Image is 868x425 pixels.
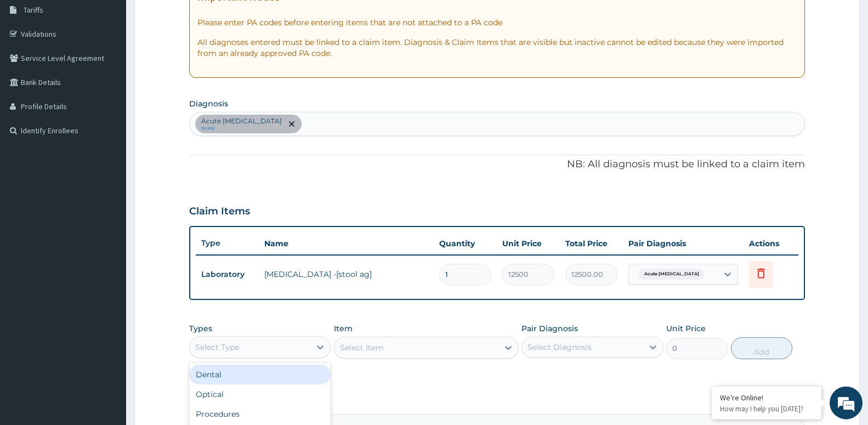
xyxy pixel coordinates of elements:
div: Select Type [195,342,239,353]
div: Procedures [189,404,331,424]
th: Unit Price [497,233,560,254]
div: We're Online! [720,393,813,403]
img: d_794563401_company_1708531726252_794563401 [20,55,44,82]
label: Diagnosis [189,98,228,109]
span: Acute [MEDICAL_DATA] [639,269,705,280]
button: Add [731,337,792,359]
h3: Claim Items [189,206,250,218]
textarea: Type your message and hit 'Enter' [5,299,209,338]
th: Quantity [434,233,497,254]
td: Laboratory [196,264,259,285]
th: Total Price [560,233,623,254]
div: Select Diagnosis [527,342,592,353]
p: Acute [MEDICAL_DATA] [201,117,282,126]
th: Type [196,233,259,253]
label: Types [189,324,212,333]
td: [MEDICAL_DATA] -[stool ag] [259,263,434,285]
p: NB: All diagnosis must be linked to a claim item [189,157,805,172]
p: All diagnoses entered must be linked to a claim item. Diagnosis & Claim Items that are visible bu... [197,37,797,59]
div: Dental [189,365,331,384]
label: Pair Diagnosis [521,323,578,334]
div: Optical [189,384,331,404]
span: remove selection option [287,119,297,129]
span: We're online! [64,138,151,249]
label: Item [334,323,353,334]
p: Please enter PA codes before entering items that are not attached to a PA code [197,17,797,28]
div: Minimize live chat window [180,5,206,32]
div: Chat with us now [57,61,184,76]
th: Name [259,233,434,254]
th: Actions [744,233,798,254]
small: query [201,126,282,131]
th: Pair Diagnosis [623,233,744,254]
label: Unit Price [666,323,706,334]
span: Tariffs [24,5,43,15]
label: Comment [189,399,805,408]
p: How may I help you today? [720,404,813,413]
